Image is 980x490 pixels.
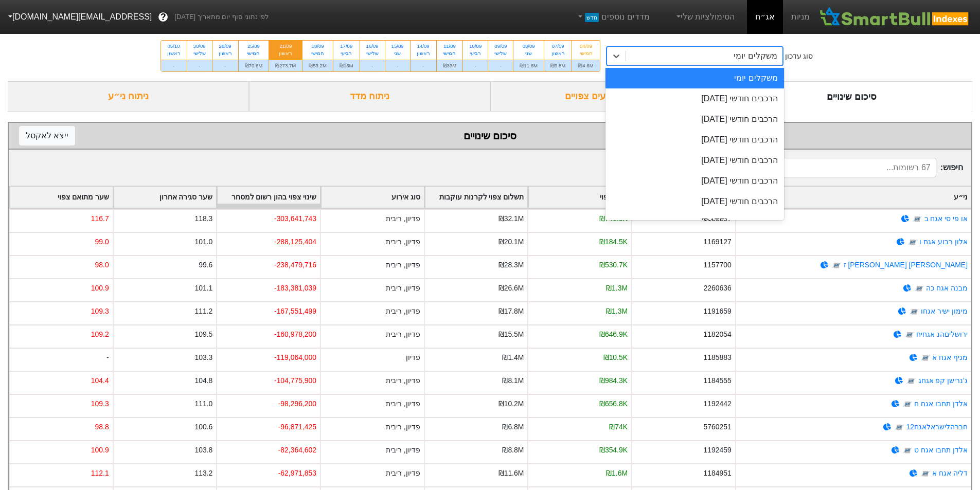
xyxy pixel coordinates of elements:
[502,352,524,363] div: ₪1.4M
[912,214,922,224] img: tase link
[609,422,628,432] div: ₪74K
[704,422,732,432] div: 5760251
[498,283,524,294] div: ₪26.6M
[490,81,732,112] div: ביקושים והיצעים צפויים
[95,422,109,432] div: 98.8
[274,260,316,270] div: -238,479,716
[734,50,777,62] div: משקלים יומי
[340,50,353,57] div: רביעי
[520,50,538,57] div: שני
[91,468,109,479] div: 112.1
[340,43,353,50] div: 17/09
[274,352,316,363] div: -119,064,000
[909,306,919,317] img: tase link
[914,446,968,454] a: אלדן תחבו אגח ט
[605,212,784,232] div: הרכבים חודשי [DATE]
[275,43,296,50] div: 21/09
[161,60,187,71] div: -
[333,60,360,71] div: ₪13M
[585,13,599,22] span: חדש
[605,109,784,130] div: הרכבים חודשי [DATE]
[502,422,524,432] div: ₪6.8M
[9,348,113,371] div: -
[844,261,968,269] a: [PERSON_NAME] [PERSON_NAME] ז
[599,445,628,456] div: ₪354.9K
[275,50,296,57] div: ראשון
[599,213,628,224] div: ₪741.5K
[704,329,732,340] div: 1182054
[572,60,599,71] div: ₪4.6M
[906,376,916,386] img: tase link
[194,213,212,224] div: 118.3
[606,283,628,294] div: ₪1.3M
[193,43,206,50] div: 30/09
[916,330,968,338] a: ירושליםהנ אגחיח
[906,423,968,431] a: חברהלישראלאגח12
[385,60,410,71] div: -
[606,468,628,479] div: ₪1.6M
[91,283,109,294] div: 100.9
[513,60,544,71] div: ₪11.6M
[488,60,513,71] div: -
[932,469,968,477] a: דליה אגח א
[174,12,269,22] span: לפי נתוני סוף יום מתאריך [DATE]
[386,422,420,432] div: פדיון, ריבית
[194,329,212,340] div: 109.5
[469,43,482,50] div: 10/09
[920,353,931,363] img: tase link
[278,398,316,409] div: -98,296,200
[219,43,232,50] div: 28/09
[498,306,524,317] div: ₪17.8M
[605,171,784,191] div: הרכבים חודשי [DATE]
[245,43,263,50] div: 25/09
[740,158,936,177] input: 67 רשומות...
[736,187,971,208] div: Toggle SortBy
[360,60,385,71] div: -
[194,468,212,479] div: 113.2
[386,375,420,386] div: פדיון, ריבית
[605,130,784,150] div: הרכבים חודשי [DATE]
[926,284,968,292] a: מבנה אגח כה
[386,468,420,479] div: פדיון, ריבית
[194,352,212,363] div: 103.3
[704,213,732,224] div: 1166057
[921,307,968,315] a: מימון ישיר אגחו
[417,50,430,57] div: ראשון
[194,375,212,386] div: 104.8
[498,398,524,409] div: ₪10.2M
[904,330,915,340] img: tase link
[907,237,918,247] img: tase link
[704,352,732,363] div: 1185883
[274,306,316,317] div: -167,551,499
[91,375,109,386] div: 104.4
[494,43,507,50] div: 09/09
[194,237,212,247] div: 101.0
[274,329,316,340] div: -160,978,200
[278,468,316,479] div: -62,971,853
[217,187,320,208] div: Toggle SortBy
[920,468,931,479] img: tase link
[704,445,732,456] div: 1192459
[386,213,420,224] div: פדיון, ריבית
[498,260,524,270] div: ₪28.3M
[274,237,316,247] div: -288,125,404
[605,88,784,109] div: הרכבים חודשי [DATE]
[494,50,507,57] div: שלישי
[194,306,212,317] div: 111.2
[932,353,968,361] a: מניף אגח א
[8,81,249,112] div: ניתוח ני״ע
[91,329,109,340] div: 109.2
[520,43,538,50] div: 08/09
[443,50,457,57] div: חמישי
[366,43,379,50] div: 16/09
[498,329,524,340] div: ₪15.5M
[167,50,181,57] div: ראשון
[704,375,732,386] div: 1184555
[194,283,212,294] div: 101.1
[463,60,488,71] div: -
[704,468,732,479] div: 1184951
[219,50,232,57] div: ראשון
[193,50,206,57] div: שלישי
[502,445,524,456] div: ₪8.8M
[578,43,593,50] div: 04/09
